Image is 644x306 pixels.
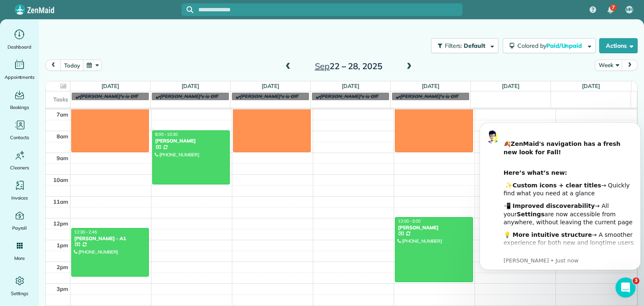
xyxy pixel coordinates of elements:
span: Settings [11,289,29,298]
span: Default [464,42,486,49]
a: Cleaners [3,148,36,172]
span: [PERSON_NAME]'s is Off [400,93,458,99]
a: [DATE] [101,83,119,89]
iframe: Intercom notifications message [476,115,644,275]
div: [PERSON_NAME] - A1 [74,236,146,241]
span: Bookings [10,103,29,112]
span: Dashboard [8,43,31,51]
span: 1pm [57,242,68,249]
span: 7 [612,4,615,11]
a: Contacts [3,118,36,142]
span: 8am [57,133,68,140]
a: [DATE] [582,83,600,89]
span: 7am [57,111,68,118]
span: [PERSON_NAME]'s is Off [160,93,218,99]
span: Filters: [445,42,462,49]
a: Invoices [3,179,36,202]
button: Focus search [182,6,193,13]
button: Filters: Default [431,38,499,53]
h2: 22 – 28, 2025 [296,62,401,71]
span: 10am [53,176,68,183]
div: [PERSON_NAME] [397,225,470,231]
a: [DATE] [342,83,360,89]
span: 8:00 - 10:30 [155,132,178,137]
span: 11am [53,198,68,205]
a: Dashboard [3,28,36,51]
a: Appointments [3,58,36,81]
a: [DATE] [502,83,520,89]
span: Cleaners [10,163,29,172]
button: next [622,60,638,71]
a: [DATE] [422,83,440,89]
span: Invoices [11,194,28,202]
span: [PERSON_NAME]'s is Off [240,93,298,99]
span: More [14,254,25,262]
span: [PERSON_NAME]'s is Off [80,93,138,99]
a: Payroll [3,209,36,232]
button: Colored byPaid/Unpaid [503,38,596,53]
span: [PERSON_NAME]'s is Off [320,93,378,99]
a: Bookings [3,88,36,112]
span: Contacts [10,133,29,142]
span: MH [626,6,633,13]
span: 12:30 - 2:45 [74,229,97,235]
span: Paid/Unpaid [546,42,584,49]
span: 9am [57,155,68,161]
svg: Focus search [187,6,193,13]
span: Colored by [517,42,585,49]
span: 12pm [53,220,68,227]
iframe: Intercom live chat [615,277,636,298]
span: Appointments [5,73,35,81]
button: prev [45,60,61,71]
div: 7 unread notifications [602,1,619,19]
a: Settings [3,274,36,298]
span: 3 [633,277,639,284]
span: Payroll [12,224,27,232]
span: 12:00 - 3:00 [398,218,421,224]
a: Filters: Default [427,38,499,53]
a: [DATE] [182,83,200,89]
span: Sep [315,61,330,71]
span: 2pm [57,264,68,270]
button: today [60,60,83,71]
button: Actions [599,38,638,53]
button: Week [595,60,622,71]
span: 3pm [57,285,68,292]
a: [DATE] [262,83,280,89]
div: [PERSON_NAME] [155,138,227,144]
